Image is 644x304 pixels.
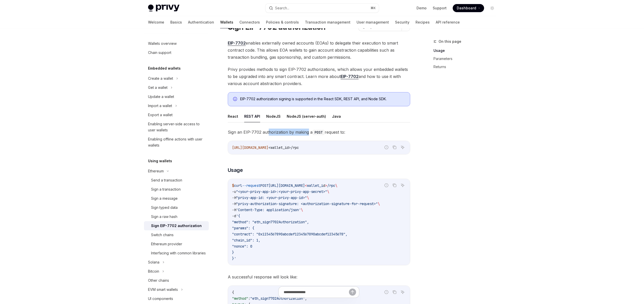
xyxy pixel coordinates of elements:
span: \ [378,201,380,206]
span: 'Content-Type: application/json' [236,208,301,212]
input: Ask a question... [284,287,349,298]
button: Toggle dark mode [488,4,496,12]
a: UI components [144,294,209,303]
a: Usage [433,47,500,55]
span: [URL][DOMAIN_NAME] [268,183,305,188]
span: "contract": "0x1234567890abcdef1234567890abcdef12345678", [232,232,347,236]
div: Create a wallet [148,75,173,82]
a: Wallets [220,16,233,28]
div: Sign a message [151,195,178,201]
div: Enabling offline actions with user wallets [148,136,206,148]
span: "privy-authorization-signature: <authorization-signature-for-request>" [236,201,378,206]
div: Import a wallet [148,103,172,109]
div: Send a transaction [151,177,182,183]
a: Sign typed data [144,203,209,212]
h5: Embedded wallets [148,65,181,71]
span: Dashboard [457,6,476,11]
h5: Using wallets [148,158,172,164]
img: light logo [148,5,179,12]
span: "method": "eth_sign7702Authorization", [232,220,309,224]
a: Support [433,6,447,11]
div: Ethereum [148,168,164,174]
button: EVM smart wallets [144,285,209,294]
a: Demo [417,6,427,11]
button: Copy the contents from the code block [391,144,398,151]
div: EVM smart wallets [148,287,178,293]
a: Wallets overview [144,39,209,48]
div: Switch chains [151,232,174,238]
span: ⌘ K [370,6,376,10]
a: Basics [170,16,182,28]
a: Sign a raw hash [144,212,209,221]
a: Policies & controls [266,16,299,28]
div: Sign EIP-7702 authorization [151,223,202,229]
button: Solana [144,258,209,267]
button: React [228,110,238,122]
span: --request [242,183,260,188]
div: Ethereum provider [151,241,182,247]
span: <wallet_id>/rpc [268,145,299,150]
span: "<your-privy-app-id>:<your-privy-app-secret>" [236,189,327,194]
svg: Info [233,97,238,102]
a: Sign a transaction [144,185,209,194]
span: \ [307,195,309,200]
span: -H [232,201,236,206]
span: } [232,250,234,255]
button: Report incorrect code [383,144,390,151]
div: UI components [148,296,173,302]
span: "chain_id": 1, [232,238,260,242]
span: $ [232,183,234,188]
span: -d [232,214,236,218]
div: Sign typed data [151,205,178,211]
span: "privy-app-id: <your-privy-app-id>" [236,195,307,200]
div: Bitcoin [148,268,159,274]
a: Sign a message [144,194,209,203]
span: "nonce": 0 [232,244,252,249]
div: Search... [275,5,289,11]
span: d [323,183,325,188]
a: Authentication [188,16,214,28]
a: Parameters [433,55,500,63]
button: Bitcoin [144,267,209,276]
span: "params": { [232,226,254,230]
span: wallet_i [307,183,323,188]
button: Copy the contents from the code block [391,182,398,189]
span: Usage [228,167,243,174]
a: Recipes [416,16,430,28]
span: -H [232,208,236,212]
a: Dashboard [453,4,484,12]
span: On this page [439,38,461,45]
span: > [325,183,327,188]
button: Ask AI [399,182,406,189]
a: Enabling offline actions with user wallets [144,135,209,150]
div: Get a wallet [148,85,168,91]
a: Other chains [144,276,209,285]
div: Sign a transaction [151,186,181,192]
div: Solana [148,259,159,265]
span: Privy provides methods to sign EIP-7702 authorizations, which allows your embedded wallets to be ... [228,66,410,87]
div: Update a wallet [148,94,174,100]
a: EIP-7702 [341,74,359,79]
a: Transaction management [305,16,350,28]
div: Export a wallet [148,112,173,118]
span: enables externally owned accounts (EOAs) to delegate their execution to smart contract code. This... [228,39,410,61]
span: -H [232,195,236,200]
div: Other chains [148,277,169,283]
button: Create a wallet [144,74,209,83]
a: Chain support [144,48,209,57]
span: curl [234,183,242,188]
a: EIP-7702 [228,40,246,46]
a: Enabling server-side access to user wallets [144,119,209,135]
span: POST [260,183,268,188]
a: Send a transaction [144,176,209,185]
a: Interfacing with common libraries [144,249,209,258]
code: POST [313,130,325,135]
div: Enabling server-side access to user wallets [148,121,206,133]
span: \ [327,189,329,194]
span: }' [232,256,236,261]
span: -u [232,189,236,194]
a: API reference [436,16,460,28]
button: NodeJS [266,110,281,122]
button: REST API [244,110,260,122]
button: Java [332,110,341,122]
